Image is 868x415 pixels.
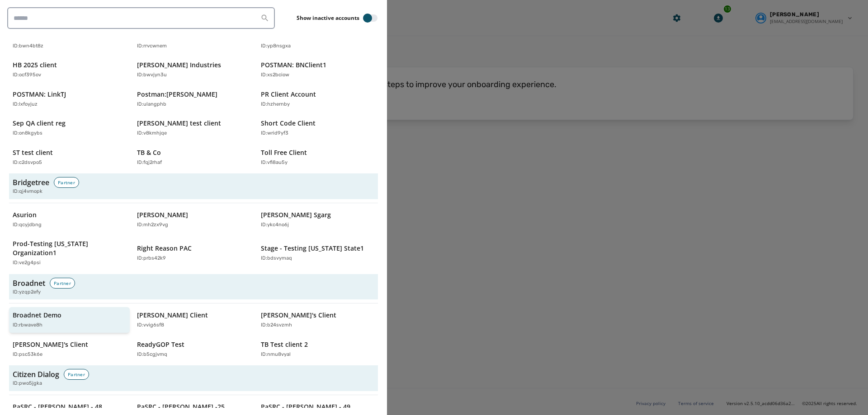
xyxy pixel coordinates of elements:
[261,42,291,50] p: ID: yp8nsgxa
[257,236,378,270] button: Stage - Testing [US_STATE] State1ID:bdsvymaq
[133,28,254,54] button: API BroadwayID:rrvcwnem
[9,207,130,233] button: AsurionID:qcyjdbng
[257,86,378,112] button: PR Client AccountID:hzhernby
[133,86,254,112] button: Postman:[PERSON_NAME]ID:ulangphb
[13,101,38,108] p: ID: lxfoyjuz
[257,115,378,141] button: Short Code ClientID:wrid9yf3
[261,255,292,262] p: ID: bdsvymaq
[137,244,192,253] p: Right Reason PAC
[137,402,225,411] p: PaSRC - [PERSON_NAME] -25
[9,86,130,112] button: POSTMAN: LinkTJID:lxfoyjuz
[137,61,221,70] p: [PERSON_NAME] Industries
[261,322,292,329] p: ID: b24svzmh
[137,90,217,99] p: Postman:[PERSON_NAME]
[133,236,254,270] button: Right Reason PACID:prbs42k9
[13,221,42,229] p: ID: qcyjdbng
[261,159,288,167] p: ID: vfi8au5y
[9,307,130,333] button: Broadnet DemoID:rbwave8h
[261,61,326,70] p: POSTMAN: BNClient1
[261,244,364,253] p: Stage - Testing [US_STATE] State1
[261,130,288,137] p: ID: wrid9yf3
[261,90,316,99] p: PR Client Account
[261,340,308,349] p: TB Test client 2
[13,340,88,349] p: [PERSON_NAME]'s Client
[13,380,42,387] span: ID: pwo5jgka
[257,57,378,83] button: POSTMAN: BNClient1ID:xs2bciow
[133,207,254,233] button: [PERSON_NAME]ID:mh2zx9vg
[261,101,290,108] p: ID: hzhernby
[13,119,66,128] p: Sep QA client reg
[137,101,166,108] p: ID: ulangphb
[137,255,166,262] p: ID: prbs42k9
[261,210,331,219] p: [PERSON_NAME] Sgarg
[9,365,378,391] button: Citizen DialogPartnerID:pwo5jgka
[137,130,167,137] p: ID: v8kmhjqe
[261,402,350,411] p: PaSRC - [PERSON_NAME] - 49
[13,90,66,99] p: POSTMAN: LinkTJ
[13,289,41,296] span: ID: yzqp2efy
[261,311,336,320] p: [PERSON_NAME]'s Client
[13,148,53,157] p: ST test client
[137,148,161,157] p: TB & Co
[9,115,130,141] button: Sep QA client regID:on8kgybs
[13,322,42,329] p: ID: rbwave8h
[13,61,57,70] p: HB 2025 client
[54,177,79,188] div: Partner
[13,159,42,167] p: ID: c2dsvpo5
[137,351,167,359] p: ID: b5cgjvmq
[137,221,168,229] p: ID: mh2zx9vg
[133,145,254,170] button: TB & CoID:fqj2rhaf
[13,177,49,188] h3: Bridgetree
[13,210,37,219] p: Asurion
[133,336,254,362] button: ReadyGOP TestID:b5cgjvmq
[9,274,378,300] button: BroadnetPartnerID:yzqp2efy
[137,340,184,349] p: ReadyGOP Test
[9,236,130,270] button: Prod-Testing [US_STATE] Organization1ID:ve2g4psi
[257,207,378,233] button: [PERSON_NAME] SgargID:ykc4no6j
[9,336,130,362] button: [PERSON_NAME]'s ClientID:psc53k6e
[297,14,359,22] label: Show inactive accounts
[133,307,254,333] button: [PERSON_NAME] ClientID:vvig6sf8
[261,351,291,359] p: ID: nmu8vyal
[13,239,117,257] p: Prod-Testing [US_STATE] Organization1
[9,173,378,199] button: BridgetreePartnerID:qj4vmopk
[261,119,316,128] p: Short Code Client
[13,259,41,267] p: ID: ve2g4psi
[13,188,42,196] span: ID: qj4vmopk
[9,145,130,170] button: ST test clientID:c2dsvpo5
[13,311,61,320] p: Broadnet Demo
[13,42,43,50] p: ID: bwn4bt8z
[9,57,130,83] button: HB 2025 clientID:ocf395ov
[137,322,164,329] p: ID: vvig6sf8
[257,28,378,54] button: API update client 10/2ID:yp8nsgxa
[13,130,42,137] p: ID: on8kgybs
[13,278,45,289] h3: Broadnet
[13,369,59,380] h3: Citizen Dialog
[13,71,41,79] p: ID: ocf395ov
[133,115,254,141] button: [PERSON_NAME] test clientID:v8kmhjqe
[13,402,102,411] p: PaSRC - [PERSON_NAME] - 48
[261,221,289,229] p: ID: ykc4no6j
[137,159,162,167] p: ID: fqj2rhaf
[137,210,188,219] p: [PERSON_NAME]
[257,145,378,170] button: Toll Free ClientID:vfi8au5y
[261,148,307,157] p: Toll Free Client
[133,57,254,83] button: [PERSON_NAME] IndustriesID:bwvjyn3u
[64,369,89,380] div: Partner
[9,28,130,54] button: AM ClientID:bwn4bt8z
[261,71,289,79] p: ID: xs2bciow
[257,307,378,333] button: [PERSON_NAME]'s ClientID:b24svzmh
[137,311,208,320] p: [PERSON_NAME] Client
[13,351,42,359] p: ID: psc53k6e
[137,71,167,79] p: ID: bwvjyn3u
[257,336,378,362] button: TB Test client 2ID:nmu8vyal
[50,278,75,289] div: Partner
[137,42,167,50] p: ID: rrvcwnem
[137,119,221,128] p: [PERSON_NAME] test client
